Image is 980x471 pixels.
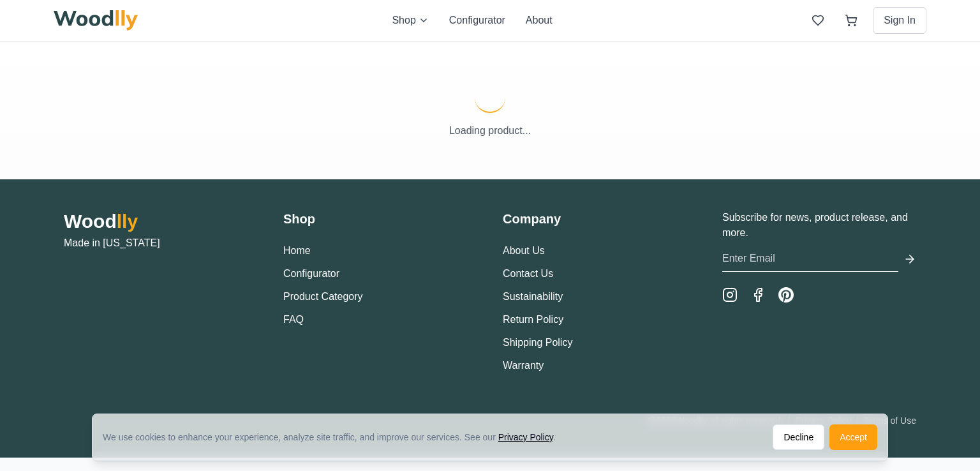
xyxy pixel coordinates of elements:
button: Configurator [283,266,339,281]
a: Facebook [750,287,766,303]
span: lly [117,211,138,232]
button: Decline [773,424,824,450]
a: About Us [503,245,545,256]
h2: Wood [64,210,258,233]
button: Sign In [873,7,926,34]
a: Pinterest [778,287,794,303]
a: Product Category [283,291,363,302]
a: Sustainability [503,291,563,302]
a: Warranty [503,360,544,371]
p: Subscribe for news, product release, and more. [722,210,916,241]
div: We use cookies to enhance your experience, analyze site traffic, and improve our services. See our . [103,431,566,444]
p: Loading product... [54,123,926,138]
a: Shipping Policy [503,337,572,348]
a: Return Policy [503,314,563,325]
button: Accept [829,424,877,450]
h3: Shop [283,210,477,228]
a: Home [283,245,311,256]
a: Privacy Policy [498,432,553,442]
p: Made in [US_STATE] [64,235,258,251]
a: Contact Us [503,268,553,279]
button: Shop [392,13,428,28]
h3: Company [503,210,697,228]
a: FAQ [283,314,304,325]
img: Woodlly [54,10,138,31]
input: Enter Email [722,246,898,272]
button: About [526,13,553,28]
button: Configurator [449,13,505,28]
a: Instagram [722,287,738,303]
